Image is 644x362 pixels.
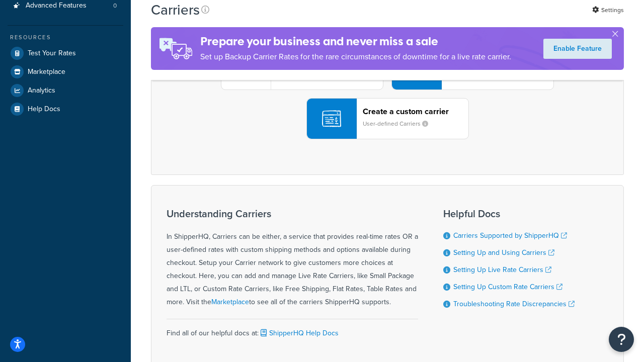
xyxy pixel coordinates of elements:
h3: Helpful Docs [443,208,575,219]
img: icon-carrier-custom-c93b8a24.svg [322,109,341,128]
span: Analytics [28,86,55,95]
a: Troubleshooting Rate Discrepancies [453,299,575,309]
a: Test Your Rates [8,44,123,62]
small: User-defined Carriers [363,119,436,128]
h3: Understanding Carriers [167,208,418,219]
a: ShipperHQ Help Docs [259,328,339,338]
span: Advanced Features [26,2,87,10]
span: 0 [113,2,117,10]
header: Create a custom carrier [363,107,468,116]
a: Marketplace [8,63,123,81]
div: In ShipperHQ, Carriers can be either, a service that provides real-time rates OR a user-defined r... [167,208,418,309]
a: Help Docs [8,100,123,118]
a: Setting Up and Using Carriers [453,247,554,258]
a: Setting Up Custom Rate Carriers [453,282,562,292]
h4: Prepare your business and never miss a sale [200,33,511,50]
p: Set up Backup Carrier Rates for the rare circumstances of downtime for a live rate carrier. [200,50,511,64]
a: Carriers Supported by ShipperHQ [453,230,567,241]
span: Test Your Rates [28,49,76,58]
a: Settings [592,3,624,17]
a: Marketplace [211,297,249,307]
span: Marketplace [28,68,65,76]
div: Resources [8,33,123,42]
a: Analytics [8,81,123,100]
div: Find all of our helpful docs at: [167,319,418,340]
button: Open Resource Center [609,327,634,352]
img: ad-rules-rateshop-fe6ec290ccb7230408bd80ed9643f0289d75e0ffd9eb532fc0e269fcd187b520.png [151,27,200,70]
a: Setting Up Live Rate Carriers [453,264,551,275]
span: Help Docs [28,105,60,114]
button: Create a custom carrierUser-defined Carriers [306,98,469,139]
a: Enable Feature [543,39,612,59]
